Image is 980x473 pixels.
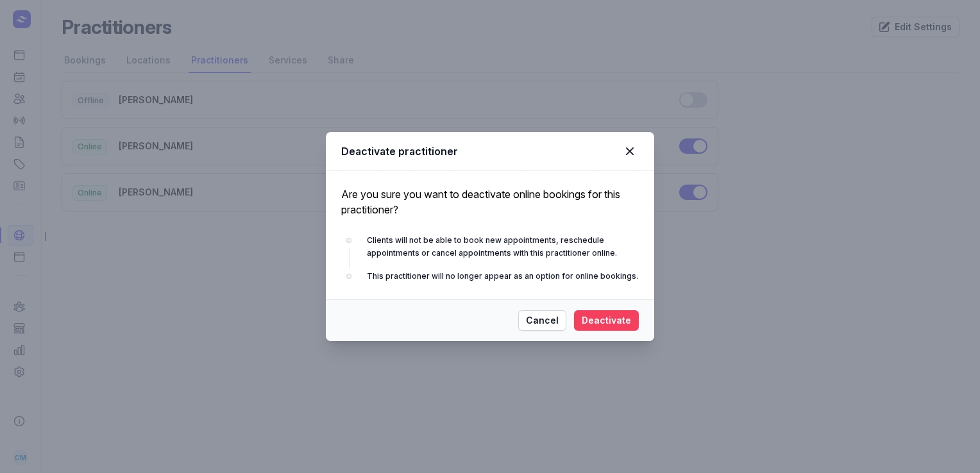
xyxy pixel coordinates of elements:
[367,270,639,283] div: This practitioner will no longer appear as an option for online bookings.
[582,313,631,328] span: Deactivate
[518,310,566,331] button: Cancel
[367,234,639,260] div: Clients will not be able to book new appointments, reschedule appointments or cancel appointments...
[526,313,559,328] span: Cancel
[341,187,639,217] p: Are you sure you want to deactivate online bookings for this practitioner?
[574,310,639,331] button: Deactivate
[341,144,621,159] div: Deactivate practitioner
